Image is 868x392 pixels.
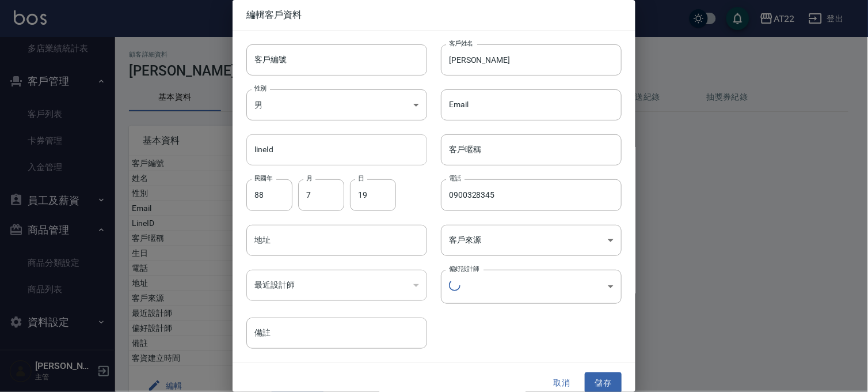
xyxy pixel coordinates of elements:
label: 客戶姓名 [449,39,473,48]
label: 電話 [449,174,461,183]
label: 月 [306,174,312,183]
label: 日 [358,174,364,183]
label: 民國年 [254,174,272,183]
span: 編輯客戶資料 [246,9,622,21]
div: 男 [246,89,427,120]
label: 偏好設計師 [449,265,479,273]
label: 性別 [254,84,267,93]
